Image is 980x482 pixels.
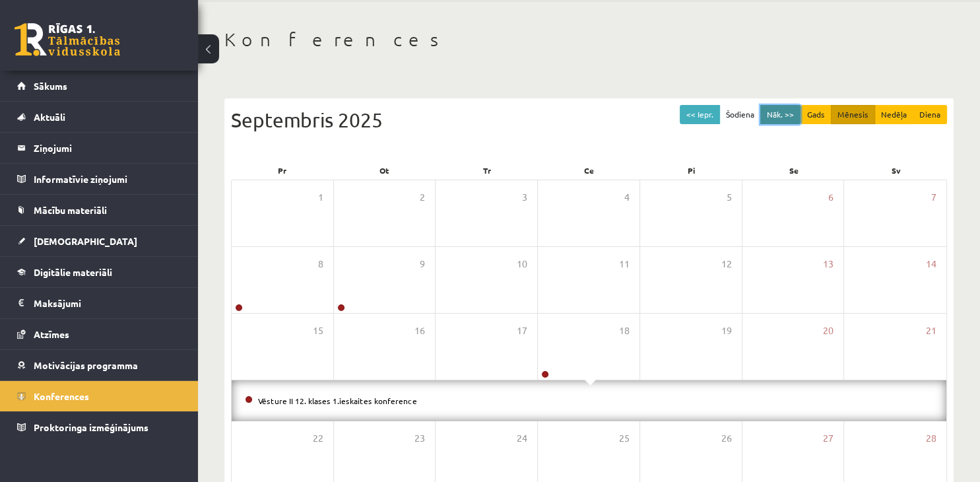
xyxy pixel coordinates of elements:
span: Motivācijas programma [34,359,138,371]
div: Ot [333,161,436,180]
legend: Maksājumi [34,288,181,318]
span: 9 [420,257,425,271]
span: 15 [313,324,323,338]
span: Aktuāli [34,111,65,123]
span: Konferences [34,390,89,402]
span: 24 [517,431,527,446]
span: 7 [931,190,936,205]
span: 18 [619,324,630,338]
legend: Informatīvie ziņojumi [34,164,181,194]
button: << Iepr. [680,105,720,124]
div: Se [742,161,845,180]
button: Nedēļa [874,105,913,124]
div: Pi [640,161,742,180]
a: Proktoringa izmēģinājums [17,412,181,442]
span: 21 [926,324,936,338]
a: Informatīvie ziņojumi [17,164,181,194]
button: Gads [800,105,832,124]
a: Maksājumi [17,288,181,318]
div: Ce [538,161,640,180]
span: Sākums [34,80,67,92]
a: Aktuāli [17,102,181,132]
span: 8 [318,257,323,271]
span: 26 [721,431,732,446]
a: Vēsture II 12. klases 1.ieskaites konference [258,396,417,406]
a: Mācību materiāli [17,195,181,225]
span: 6 [828,190,833,205]
span: Atzīmes [34,328,69,340]
span: 16 [414,324,425,338]
span: 11 [619,257,630,271]
span: 13 [823,257,833,271]
a: Motivācijas programma [17,350,181,380]
button: Mēnesis [831,105,875,124]
span: 25 [619,431,630,446]
a: Atzīmes [17,319,181,349]
span: Digitālie materiāli [34,266,112,278]
button: Šodiena [719,105,761,124]
a: Konferences [17,381,181,411]
legend: Ziņojumi [34,133,181,163]
span: 2 [420,190,425,205]
span: 4 [624,190,630,205]
span: 23 [414,431,425,446]
span: Proktoringa izmēģinājums [34,421,148,433]
a: Sākums [17,71,181,101]
span: 17 [517,324,527,338]
div: Tr [436,161,538,180]
a: [DEMOGRAPHIC_DATA] [17,226,181,256]
div: Septembris 2025 [231,105,947,135]
a: Rīgas 1. Tālmācības vidusskola [15,23,120,56]
span: 5 [727,190,732,205]
button: Nāk. >> [760,105,800,124]
span: 1 [318,190,323,205]
button: Diena [913,105,947,124]
h1: Konferences [224,28,954,51]
div: Pr [231,161,333,180]
div: Sv [845,161,947,180]
a: Digitālie materiāli [17,257,181,287]
a: Ziņojumi [17,133,181,163]
span: 22 [313,431,323,446]
span: 28 [926,431,936,446]
span: 20 [823,324,833,338]
span: 3 [522,190,527,205]
span: Mācību materiāli [34,204,107,216]
span: 27 [823,431,833,446]
span: [DEMOGRAPHIC_DATA] [34,235,137,247]
span: 12 [721,257,732,271]
span: 19 [721,324,732,338]
span: 14 [926,257,936,271]
span: 10 [517,257,527,271]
